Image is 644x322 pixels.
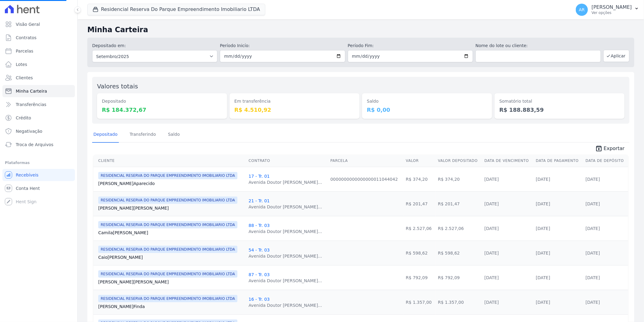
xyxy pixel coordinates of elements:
th: Contrato [246,155,328,167]
th: Cliente [93,155,246,167]
a: [DATE] [536,201,550,206]
th: Valor Depositado [435,155,482,167]
a: [DATE] [485,177,499,182]
span: Exportar [604,145,625,152]
a: [DATE] [536,275,550,280]
a: Saldo [167,127,181,143]
a: 17 - Tr. 01 [249,174,270,179]
span: RESIDENCIAL RESERVA DO PARQUE EMPREENDIMENTO IMOBILIARIO LTDA [98,221,237,228]
td: R$ 201,47 [435,191,482,216]
label: Nome do lote ou cliente: [475,43,601,49]
a: Clientes [2,72,75,84]
td: R$ 1.357,00 [435,290,482,314]
a: [DATE] [585,300,600,305]
span: Visão Geral [16,21,40,27]
label: Período Fim: [348,43,473,49]
dd: R$ 4.510,92 [234,106,355,114]
a: [DATE] [485,275,499,280]
span: Contratos [16,35,36,41]
a: [DATE] [536,226,550,231]
a: unarchive Exportar [590,145,629,153]
p: [PERSON_NAME] [592,4,632,10]
a: 16 - Tr. 03 [249,297,270,302]
a: [DATE] [536,251,550,255]
span: Negativação [16,128,42,134]
a: 88 - Tr. 03 [249,223,270,228]
dt: Depositado [102,98,222,104]
a: Troca de Arquivos [2,139,75,151]
a: Camila[PERSON_NAME] [98,230,244,236]
span: RESIDENCIAL RESERVA DO PARQUE EMPREENDIMENTO IMOBILIARIO LTDA [98,172,237,179]
button: Residencial Reserva Do Parque Empreendimento Imobiliario LTDA [87,4,265,15]
th: Parcela [328,155,404,167]
div: Avenida Doutor [PERSON_NAME]... [249,253,322,259]
a: 54 - Tr. 03 [249,248,270,252]
a: [DATE] [585,275,600,280]
span: AR [579,8,585,12]
td: R$ 792,09 [404,265,436,290]
div: Avenida Doutor [PERSON_NAME]... [249,204,322,210]
dd: R$ 184.372,67 [102,106,222,114]
a: [DATE] [585,201,600,206]
a: [DATE] [485,300,499,305]
div: Plataformas [5,159,72,166]
span: Minha Carteira [16,88,47,94]
a: [DATE] [536,300,550,305]
div: Avenida Doutor [PERSON_NAME]... [249,179,322,185]
a: Recebíveis [2,169,75,181]
span: Parcelas [16,48,33,54]
a: Conta Hent [2,182,75,194]
span: RESIDENCIAL RESERVA DO PARQUE EMPREENDIMENTO IMOBILIARIO LTDA [98,197,237,204]
span: Crédito [16,115,31,121]
dd: R$ 188.883,59 [499,106,620,114]
span: Clientes [16,75,33,81]
td: R$ 598,62 [404,241,436,265]
span: RESIDENCIAL RESERVA DO PARQUE EMPREENDIMENTO IMOBILIARIO LTDA [98,270,237,278]
a: [DATE] [585,226,600,231]
dt: Somatório total [499,98,620,104]
a: [PERSON_NAME][PERSON_NAME] [98,279,244,285]
div: Avenida Doutor [PERSON_NAME]... [249,278,322,284]
span: Transferências [16,101,46,108]
td: R$ 2.527,06 [404,216,436,241]
span: Recebíveis [16,172,39,178]
p: Ver opções [592,10,632,15]
td: R$ 2.527,06 [435,216,482,241]
div: Avenida Doutor [PERSON_NAME]... [249,302,322,308]
td: R$ 792,09 [435,265,482,290]
th: Data de Vencimento [482,155,534,167]
span: RESIDENCIAL RESERVA DO PARQUE EMPREENDIMENTO IMOBILIARIO LTDA [98,295,237,302]
a: Minha Carteira [2,85,75,97]
td: R$ 598,62 [435,241,482,265]
dt: Em transferência [234,98,355,104]
a: [PERSON_NAME][PERSON_NAME] [98,205,244,211]
button: AR [PERSON_NAME] Ver opções [571,1,644,18]
a: [DATE] [485,201,499,206]
a: Lotes [2,58,75,70]
a: [DATE] [585,251,600,255]
label: Valores totais [97,83,138,90]
dt: Saldo [367,98,487,104]
td: R$ 201,47 [404,191,436,216]
span: Conta Hent [16,185,40,191]
button: Aplicar [603,50,629,62]
dd: R$ 0,00 [367,106,487,114]
a: [PERSON_NAME]Finda [98,303,244,310]
a: 87 - Tr. 03 [249,272,270,277]
a: Contratos [2,32,75,44]
a: 0000000000000000011044042 [330,177,398,182]
label: Período Inicío: [220,43,345,49]
a: [DATE] [585,177,600,182]
a: Transferências [2,98,75,111]
h2: Minha Carteira [87,24,634,35]
span: Troca de Arquivos [16,142,53,148]
a: Crédito [2,112,75,124]
a: Transferindo [129,127,157,143]
a: Negativação [2,125,75,137]
a: 21 - Tr. 01 [249,198,270,203]
label: Depositado em: [92,43,126,48]
span: RESIDENCIAL RESERVA DO PARQUE EMPREENDIMENTO IMOBILIARIO LTDA [98,246,237,253]
a: [PERSON_NAME]Aparecido [98,180,244,187]
a: [DATE] [536,177,550,182]
i: unarchive [595,145,602,152]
